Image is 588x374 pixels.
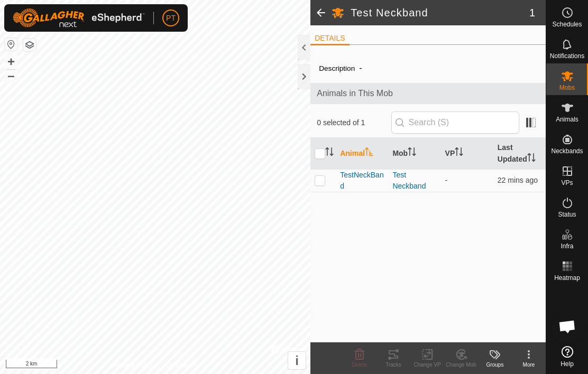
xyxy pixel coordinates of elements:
[408,149,416,157] p-sorticon: Activate to sort
[5,55,17,68] button: +
[561,180,573,186] span: VPs
[351,6,529,19] h2: Test Neckband
[559,85,575,91] span: Mobs
[325,149,334,157] p-sorticon: Activate to sort
[5,38,17,51] button: Reset Map
[441,138,493,170] th: VP
[554,275,580,281] span: Heatmap
[455,149,463,157] p-sorticon: Activate to sort
[546,342,588,371] a: Help
[551,148,583,154] span: Neckbands
[319,64,355,72] label: Description
[529,5,535,21] span: 1
[23,39,36,51] button: Map Layers
[310,33,349,45] li: DETAILS
[166,13,176,24] span: PT
[445,176,448,184] app-display-virtual-paddock-transition: -
[527,155,536,163] p-sorticon: Activate to sort
[512,361,546,369] div: More
[388,138,440,170] th: Mob
[376,361,410,369] div: Tracks
[317,117,391,128] span: 0 selected of 1
[5,69,17,82] button: –
[550,53,584,59] span: Notifications
[365,149,373,157] p-sorticon: Activate to sort
[340,170,384,192] span: TestNeckBand
[498,176,538,184] span: 11 Oct 2025 at 9:57 pm
[391,111,519,134] input: Search (S)
[166,360,197,370] a: Contact Us
[552,311,583,342] div: Open chat
[352,362,368,368] span: Delete
[392,170,436,192] div: Test Neckband
[558,211,576,218] span: Status
[444,361,478,369] div: Change Mob
[288,352,306,369] button: i
[552,21,582,27] span: Schedules
[493,138,546,170] th: Last Updated
[336,138,388,170] th: Animal
[355,59,366,77] span: -
[114,360,153,370] a: Privacy Policy
[556,116,578,123] span: Animals
[295,353,299,368] span: i
[561,361,574,367] span: Help
[478,361,512,369] div: Groups
[410,361,444,369] div: Change VP
[317,87,539,100] span: Animals in This Mob
[561,243,573,249] span: Infra
[13,8,145,27] img: Gallagher Logo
